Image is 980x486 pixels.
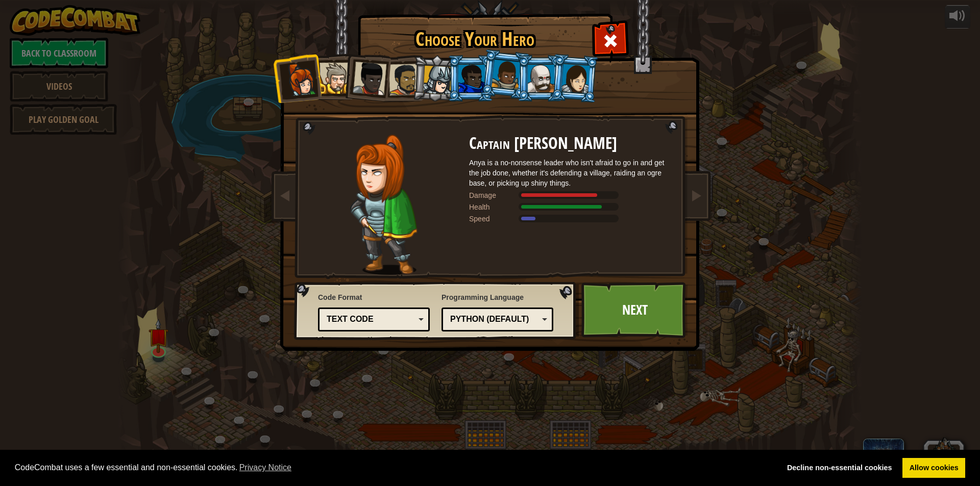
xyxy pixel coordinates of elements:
[469,135,673,152] h2: Captain [PERSON_NAME]
[448,55,494,101] li: Gordon the Stalwart
[442,292,553,302] span: Programming Language
[469,202,520,212] div: Health
[294,282,579,340] img: language-selector-background.png
[350,135,417,275] img: captain-pose.png
[378,55,425,102] li: Alejandro the Duelist
[902,458,965,478] a: allow cookies
[581,282,688,338] a: Next
[412,54,460,103] li: Hattori Hanzō
[450,314,538,325] div: Python (Default)
[341,52,391,101] li: Lady Ida Justheart
[469,202,673,212] div: Gains 140% of listed Warrior armor health.
[780,458,899,478] a: deny cookies
[272,53,322,103] li: Captain Anya Weston
[480,49,530,100] li: Arryn Stonewall
[327,314,415,325] div: Text code
[238,460,293,475] a: learn more about cookies
[309,54,355,100] li: Sir Tharin Thunderfist
[469,190,673,200] div: Deals 120% of listed Warrior weapon damage.
[318,292,430,302] span: Code Format
[550,54,599,103] li: Illia Shieldsmith
[360,29,590,50] h1: Choose Your Hero
[15,460,772,475] span: CodeCombat uses a few essential and non-essential cookies.
[469,190,520,200] div: Damage
[469,214,673,224] div: Moves at 6 meters per second.
[469,158,673,188] div: Anya is a no-nonsense leader who isn't afraid to go in and get the job done, whether it's defendi...
[469,214,520,224] div: Speed
[517,55,563,101] li: Okar Stompfoot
